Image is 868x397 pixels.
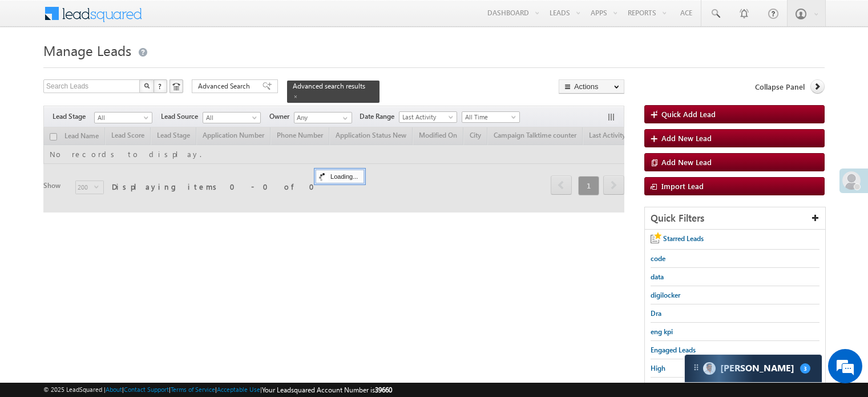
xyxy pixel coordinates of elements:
span: eng kpi [651,327,673,336]
span: Last Activity [399,112,454,122]
span: data [651,272,664,281]
span: Engaged Leads [651,346,696,354]
span: All [203,113,257,123]
a: All [94,112,152,123]
span: Advanced Search [198,81,253,91]
a: All [203,112,261,123]
span: 3 [800,363,810,374]
span: Manage Leads [43,41,131,59]
span: Starred Leads [663,234,704,243]
a: Contact Support [124,386,169,393]
img: Search [144,83,150,89]
a: Terms of Service [171,386,215,393]
span: © 2025 LeadSquared | | | | | [43,384,392,395]
button: ? [154,79,167,93]
img: Carter [703,362,716,375]
span: High [651,364,665,372]
span: Owner [269,111,294,122]
span: All Time [462,112,516,122]
span: code [651,254,665,263]
span: 39660 [375,386,392,394]
span: Advanced search results [293,82,365,90]
a: Last Activity [399,111,457,123]
span: Add New Lead [661,157,712,167]
img: carter-drag [692,363,701,372]
span: Import Lead [661,181,704,191]
span: All [95,113,149,123]
span: ? [158,81,163,91]
span: Collapse Panel [755,82,805,92]
span: Your Leadsquared Account Number is [262,386,392,394]
div: Loading... [316,170,364,183]
div: carter-dragCarter[PERSON_NAME]3 [684,354,822,383]
a: All Time [462,111,520,123]
span: Add New Lead [661,133,712,143]
span: Date Range [360,111,399,122]
button: Actions [559,79,624,94]
a: Show All Items [337,113,351,124]
span: Lead Stage [53,111,94,122]
a: Acceptable Use [217,386,260,393]
span: Quick Add Lead [661,109,716,119]
input: Type to Search [294,112,352,123]
span: digilocker [651,291,680,299]
span: Dra [651,309,661,318]
a: About [106,386,122,393]
div: Quick Filters [645,207,825,230]
span: Lead Source [161,111,203,122]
